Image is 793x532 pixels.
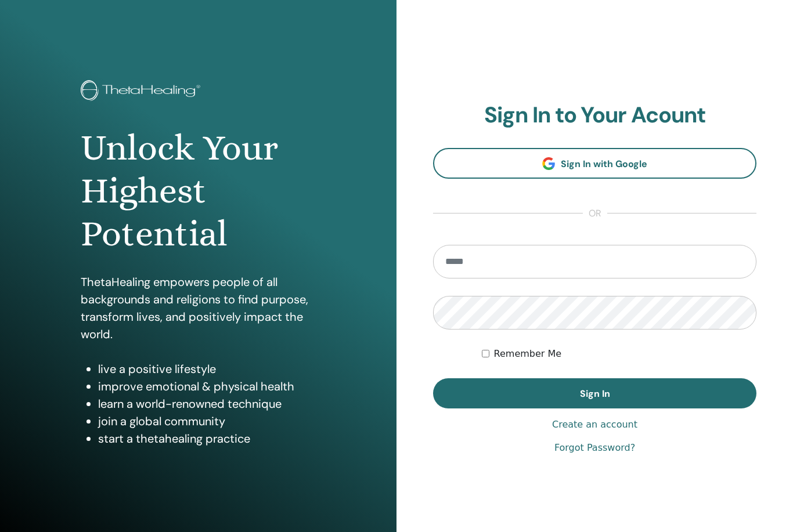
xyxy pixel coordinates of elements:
button: Sign In [433,378,756,408]
span: Sign In [580,388,610,400]
div: Keep me authenticated indefinitely or until I manually logout [482,347,756,361]
a: Create an account [552,418,637,432]
span: Sign In with Google [561,158,647,170]
a: Forgot Password? [554,441,635,455]
h2: Sign In to Your Acount [433,102,756,129]
li: join a global community [98,412,316,430]
label: Remember Me [494,347,562,361]
li: learn a world-renowned technique [98,395,316,412]
li: improve emotional & physical health [98,378,316,395]
h1: Unlock Your Highest Potential [81,126,316,256]
li: live a positive lifestyle [98,360,316,378]
li: start a thetahealing practice [98,430,316,447]
p: ThetaHealing empowers people of all backgrounds and religions to find purpose, transform lives, a... [81,273,316,343]
span: or [583,207,607,220]
a: Sign In with Google [433,148,756,179]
